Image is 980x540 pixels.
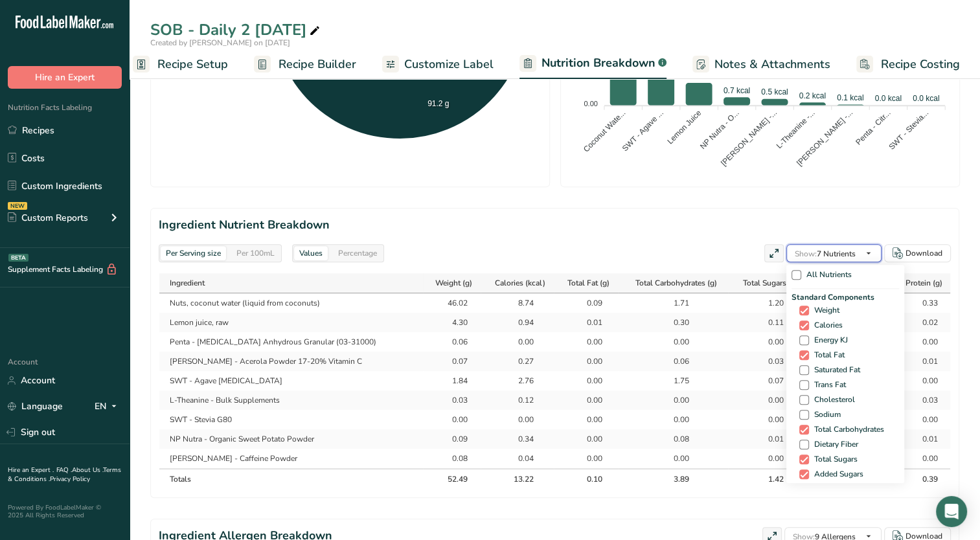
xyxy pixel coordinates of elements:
[809,425,884,434] span: Total Carbohydrates
[569,394,602,406] div: 0.00
[584,100,597,107] tspan: 0.00
[501,433,534,445] div: 0.34
[884,244,951,262] button: Download
[435,277,472,289] span: Weight (g)
[501,317,534,328] div: 0.94
[751,473,784,485] div: 1.42
[665,108,703,146] tspan: Lemon Juice
[157,56,228,73] span: Recipe Setup
[8,66,122,89] button: Hire an Expert
[809,455,858,464] span: Total Sugars
[294,246,328,260] div: Values
[906,247,942,259] div: Download
[56,466,72,475] a: FAQ .
[809,469,863,479] span: Added Sugars
[8,202,27,210] div: NEW
[435,414,468,425] div: 0.00
[657,453,689,464] div: 0.00
[635,277,717,289] span: Total Carbohydrates (g)
[906,414,938,425] div: 0.00
[809,365,860,375] span: Saturated Fat
[795,108,854,168] tspan: [PERSON_NAME] -...
[751,433,784,445] div: 0.01
[905,277,942,289] span: Protein (g)
[692,50,830,79] a: Notes & Attachments
[751,336,784,348] div: 0.00
[698,108,741,151] tspan: NP Nutra - O...
[501,355,534,367] div: 0.27
[150,38,290,48] span: Created by [PERSON_NAME] on [DATE]
[751,375,784,387] div: 0.07
[657,375,689,387] div: 1.75
[159,313,423,332] td: Lemon juice, raw
[50,475,90,484] a: Privacy Policy
[809,335,848,345] span: Energy KJ
[501,414,534,425] div: 0.00
[159,293,423,313] td: Nuts, coconut water (liquid from coconuts)
[719,108,779,168] tspan: [PERSON_NAME] -...
[8,211,88,225] div: Custom Reports
[72,466,103,475] a: About Us .
[906,473,938,485] div: 0.39
[159,468,423,489] th: Totals
[906,355,938,367] div: 0.01
[621,108,665,153] tspan: SWT - Agave ...
[95,399,122,414] div: EN
[809,410,841,420] span: Sodium
[170,277,205,289] span: Ingredient
[809,395,855,405] span: Cholesterol
[382,50,494,79] a: Customize Label
[809,440,858,449] span: Dietary Fiber
[751,317,784,328] div: 0.11
[751,414,784,425] div: 0.00
[657,317,689,328] div: 0.30
[569,317,602,328] div: 0.01
[8,504,122,519] div: Powered By FoodLabelMaker © 2025 All Rights Reserved
[906,433,938,445] div: 0.01
[906,336,938,348] div: 0.00
[751,297,784,309] div: 1.20
[501,297,534,309] div: 8.74
[541,54,655,72] span: Nutrition Breakdown
[657,336,689,348] div: 0.00
[795,249,856,259] span: 7 Nutrients
[435,453,468,464] div: 0.08
[854,108,892,146] tspan: Penta - Citr...
[501,375,534,387] div: 2.76
[809,380,846,390] span: Trans Fat
[161,246,226,260] div: Per Serving size
[254,50,356,79] a: Recipe Builder
[231,246,280,260] div: Per 100mL
[795,249,817,259] span: Show:
[792,291,899,303] span: Standard Components
[159,429,423,449] td: NP Nutra - Organic Sweet Potato Powder
[569,355,602,367] div: 0.00
[159,390,423,410] td: L-Theanine - Bulk Supplements
[657,414,689,425] div: 0.00
[657,297,689,309] div: 1.71
[569,453,602,464] div: 0.00
[582,108,627,153] tspan: Coconut Wate...
[501,453,534,464] div: 0.04
[435,394,468,406] div: 0.03
[569,433,602,445] div: 0.00
[809,321,843,330] span: Calories
[435,297,468,309] div: 46.02
[786,244,882,262] button: Show:7 Nutrients
[569,473,602,485] div: 0.10
[743,277,798,289] span: Total Sugars (g)
[159,352,423,371] td: [PERSON_NAME] - Acerola Powder 17-20% Vitamin C
[751,394,784,406] div: 0.00
[569,297,602,309] div: 0.09
[906,394,938,406] div: 0.03
[657,355,689,367] div: 0.06
[906,453,938,464] div: 0.00
[569,336,602,348] div: 0.00
[159,449,423,468] td: [PERSON_NAME] - Caffeine Powder
[8,466,54,475] a: Hire an Expert .
[495,277,545,289] span: Calories (kcal)
[8,254,28,262] div: BETA
[657,394,689,406] div: 0.00
[775,108,817,150] tspan: L-Theanine -...
[333,246,382,260] div: Percentage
